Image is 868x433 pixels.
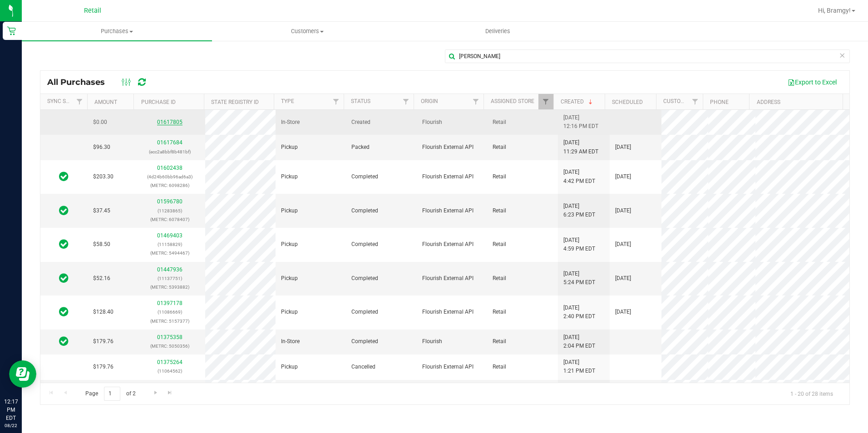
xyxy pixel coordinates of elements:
[281,118,300,127] span: In-Store
[157,334,182,340] a: 01375358
[281,207,298,215] span: Pickup
[563,270,595,287] span: [DATE] 5:24 PM EDT
[93,172,113,181] span: $203.30
[93,308,113,316] span: $128.40
[615,308,631,316] span: [DATE]
[493,337,506,346] span: Retail
[422,207,473,215] span: Flourish External API
[140,274,199,283] p: (11137751)
[93,143,110,152] span: $96.30
[281,143,298,152] span: Pickup
[493,274,506,283] span: Retail
[281,337,300,346] span: In-Store
[140,207,199,215] p: (11283865)
[563,236,595,253] span: [DATE] 4:59 PM EDT
[281,363,298,371] span: Pickup
[615,207,631,215] span: [DATE]
[157,232,182,239] a: 01469403
[563,168,595,185] span: [DATE] 4:42 PM EDT
[818,7,851,14] span: Hi, Bramgy!
[493,143,506,152] span: Retail
[104,387,120,401] input: 1
[493,363,506,371] span: Retail
[422,308,473,316] span: Flourish External API
[141,99,176,105] a: Purchase ID
[351,207,378,215] span: Completed
[757,99,780,105] a: Address
[157,266,182,273] a: 01447936
[422,274,473,283] span: Flourish External API
[84,7,101,15] span: Retail
[140,283,199,291] p: (METRC: 5393882)
[149,387,162,399] a: Go to the next page
[140,317,199,325] p: (METRC: 5157377)
[688,94,703,109] a: Filter
[351,274,378,283] span: Completed
[351,337,378,346] span: Completed
[157,300,182,306] a: 01397178
[421,98,438,104] a: Origin
[563,358,595,375] span: [DATE] 1:21 PM EDT
[157,359,182,365] a: 01375264
[615,172,631,181] span: [DATE]
[4,398,18,422] p: 12:17 PM EDT
[783,387,840,400] span: 1 - 20 of 28 items
[59,238,69,251] span: In Sync
[157,198,182,205] a: 01596780
[78,387,143,401] span: Page of 2
[563,138,598,156] span: [DATE] 11:29 AM EDT
[22,22,212,41] a: Purchases
[157,139,182,146] a: 01617684
[93,240,110,249] span: $58.50
[351,143,370,152] span: Packed
[710,99,729,105] a: Phone
[422,240,473,249] span: Flourish External API
[493,118,506,127] span: Retail
[72,94,87,109] a: Filter
[157,119,182,125] a: 01617805
[140,367,199,375] p: (11064562)
[212,27,402,35] span: Customers
[422,172,473,181] span: Flourish External API
[493,172,506,181] span: Retail
[211,99,259,105] a: State Registry ID
[351,172,378,181] span: Completed
[469,94,483,109] a: Filter
[59,204,69,217] span: In Sync
[281,98,294,104] a: Type
[422,363,473,371] span: Flourish External API
[140,148,199,156] p: (ecc2a8bbf8b481bf)
[140,172,199,181] p: (4d24b60bb96ad6a3)
[563,333,595,350] span: [DATE] 2:04 PM EDT
[7,26,16,35] inline-svg: Retail
[212,22,402,41] a: Customers
[47,98,82,104] a: Sync Status
[93,363,113,371] span: $179.76
[422,118,442,127] span: Flourish
[561,98,594,105] a: Created
[93,118,107,127] span: $0.00
[22,27,212,35] span: Purchases
[399,94,414,109] a: Filter
[9,360,36,388] iframe: Resource center
[140,249,199,257] p: (METRC: 5494467)
[351,98,370,104] a: Status
[4,422,18,429] p: 08/22
[473,27,523,35] span: Deliveries
[563,202,595,219] span: [DATE] 6:23 PM EDT
[563,113,598,131] span: [DATE] 12:16 PM EDT
[612,99,643,105] a: Scheduled
[782,74,843,90] button: Export to Excel
[422,337,442,346] span: Flourish
[93,207,110,215] span: $37.45
[422,143,473,152] span: Flourish External API
[140,215,199,224] p: (METRC: 6078407)
[281,274,298,283] span: Pickup
[563,304,595,321] span: [DATE] 2:40 PM EDT
[491,98,534,104] a: Assigned Store
[615,143,631,152] span: [DATE]
[839,49,845,61] span: Clear
[140,342,199,350] p: (METRC: 5050356)
[59,170,69,183] span: In Sync
[140,181,199,190] p: (METRC: 6098286)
